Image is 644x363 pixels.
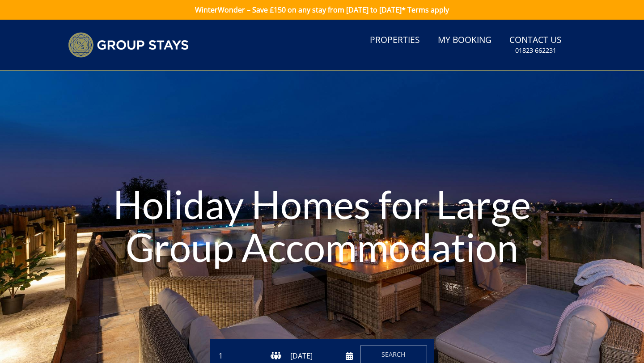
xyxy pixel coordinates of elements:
span: Search [381,350,406,359]
img: Group Stays [68,32,189,58]
a: My Booking [434,30,495,51]
a: Properties [366,30,424,51]
small: 01823 662231 [515,46,556,55]
h1: Holiday Homes for Large Group Accommodation [97,165,547,286]
a: Contact Us01823 662231 [506,30,565,59]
